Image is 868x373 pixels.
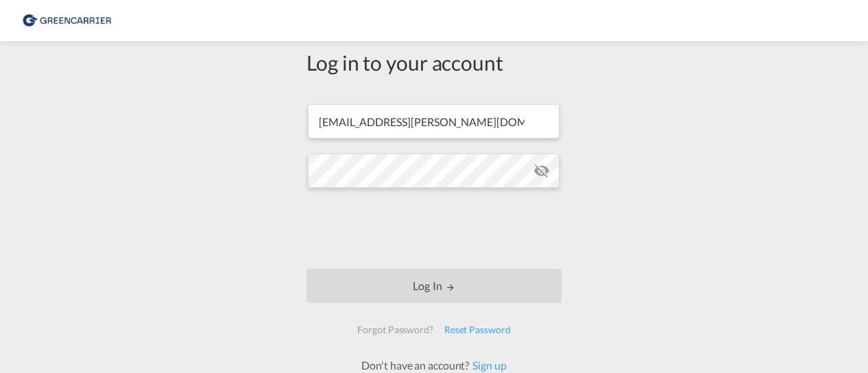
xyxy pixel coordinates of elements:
[306,269,562,303] button: LOGIN
[469,359,506,372] a: Sign up
[21,5,113,36] img: 8cf206808afe11efa76fcd1e3d746489.png
[330,202,538,255] iframe: reCAPTCHA
[533,163,550,179] md-icon: icon-eye-off
[346,358,521,373] div: Don't have an account?
[352,317,438,342] div: Forgot Password?
[439,317,516,342] div: Reset Password
[308,104,559,139] input: Enter email/phone number
[306,48,562,77] div: Log in to your account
